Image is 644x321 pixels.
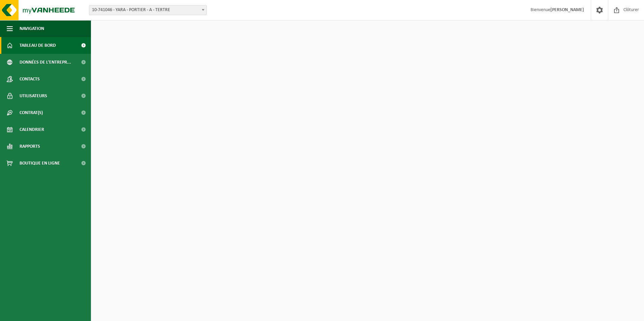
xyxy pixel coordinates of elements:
span: Boutique en ligne [20,155,60,172]
span: Calendrier [20,121,44,138]
span: Navigation [20,20,44,37]
strong: [PERSON_NAME] [550,7,584,12]
span: Contacts [20,71,40,87]
span: Contrat(s) [20,104,43,121]
span: 10-741046 - YARA - PORTIER - A - TERTRE [89,5,207,15]
span: Rapports [20,138,40,155]
span: Tableau de bord [20,37,56,54]
span: Utilisateurs [20,87,47,104]
span: Données de l'entrepr... [20,54,71,71]
span: 10-741046 - YARA - PORTIER - A - TERTRE [89,5,206,15]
